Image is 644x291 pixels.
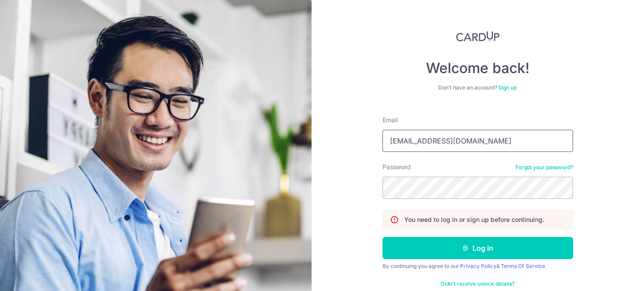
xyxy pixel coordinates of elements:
img: CardUp Logo [456,31,500,42]
button: Log in [382,237,573,259]
div: By continuing you agree to our & [382,263,573,270]
label: Email [382,116,398,124]
a: Terms Of Service [501,263,545,269]
p: You need to log in or sign up before continuing. [404,215,544,224]
h4: Welcome back! [382,59,573,77]
a: Forgot your password? [515,164,573,171]
a: Privacy Policy [460,263,496,269]
label: Password [382,163,411,171]
a: Didn't receive unlock details? [441,280,515,287]
div: Don’t have an account? [382,84,573,91]
input: Enter your Email [382,130,573,152]
a: Sign up [498,84,517,91]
